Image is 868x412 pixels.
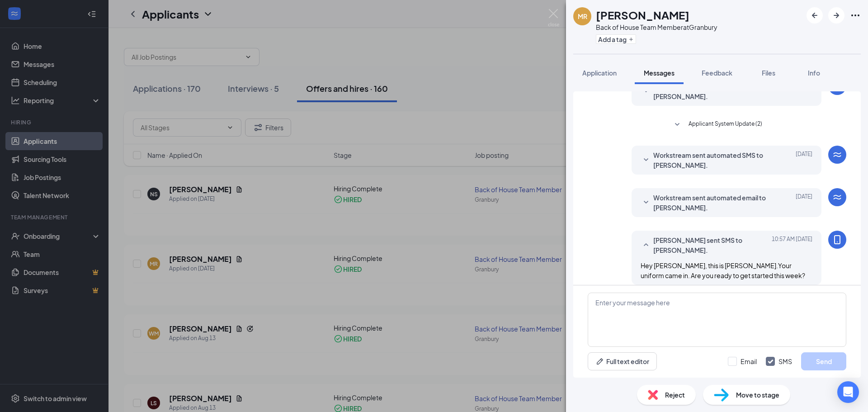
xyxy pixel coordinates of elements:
[762,69,775,77] span: Files
[644,69,675,77] span: Messages
[641,155,651,166] svg: SmallChevronDown
[665,390,685,400] span: Reject
[796,150,812,170] span: [DATE]
[596,7,689,23] h1: [PERSON_NAME]
[641,240,651,251] svg: SmallChevronUp
[796,193,812,213] span: [DATE]
[578,12,587,21] div: MR
[808,69,820,77] span: Info
[772,235,812,255] span: [DATE] 10:57 AM
[595,357,604,366] svg: Pen
[653,193,772,213] span: Workstream sent automated email to [PERSON_NAME].
[831,10,842,21] svg: ArrowRight
[702,69,732,77] span: Feedback
[689,119,762,130] span: Applicant System Update (2)
[832,149,843,160] svg: WorkstreamLogo
[850,10,861,21] svg: Ellipses
[653,150,772,170] span: Workstream sent automated SMS to [PERSON_NAME].
[596,23,717,32] div: Back of House Team Member at Granbury
[828,7,844,24] button: ArrowRight
[801,352,846,370] button: Send
[807,7,823,24] button: ArrowLeftNew
[736,390,779,400] span: Move to stage
[653,81,772,101] span: Workstream sent automated email to [PERSON_NAME].
[641,261,805,279] span: Hey [PERSON_NAME], this is [PERSON_NAME].Your uniform came in. Are you ready to get started this ...
[582,69,617,77] span: Application
[653,235,772,255] span: [PERSON_NAME] sent SMS to [PERSON_NAME].
[596,34,636,44] button: PlusAdd a tag
[809,10,820,21] svg: ArrowLeftNew
[672,119,762,130] button: SmallChevronDownApplicant System Update (2)
[588,352,657,370] button: Full text editorPen
[641,86,651,97] svg: SmallChevronDown
[832,192,843,203] svg: WorkstreamLogo
[796,81,812,101] span: [DATE]
[832,234,843,245] svg: MobileSms
[641,197,651,208] svg: SmallChevronDown
[837,381,859,403] div: Open Intercom Messenger
[672,119,683,130] svg: SmallChevronDown
[628,37,634,42] svg: Plus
